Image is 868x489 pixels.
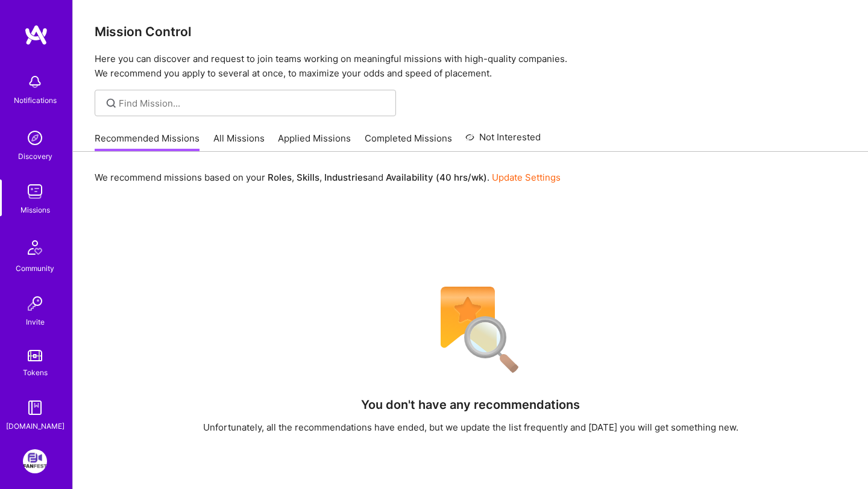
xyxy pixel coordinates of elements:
img: Invite [23,291,47,316]
img: discovery [23,126,47,150]
img: logo [24,24,48,46]
i: icon SearchGrey [104,96,118,110]
img: Community [20,233,49,262]
b: Skills [297,172,319,183]
div: [DOMAIN_NAME] [6,420,64,432]
div: Notifications [14,94,57,107]
img: teamwork [23,179,47,204]
b: Roles [268,172,292,183]
h3: Mission Control [95,24,846,39]
img: bell [23,70,47,94]
div: Community [16,262,54,275]
div: Discovery [18,150,52,163]
h4: You don't have any recommendations [361,397,580,412]
a: Not Interested [465,130,541,152]
a: All Missions [213,132,265,152]
div: Invite [26,316,45,328]
b: Industries [324,172,368,183]
a: Applied Missions [278,132,351,152]
img: No Results [420,279,522,381]
p: We recommend missions based on your , , and . [95,171,561,184]
b: Availability (40 hrs/wk) [386,172,487,183]
a: Completed Missions [365,132,452,152]
div: Missions [20,204,50,216]
a: FanFest: Media Engagement Platform [20,449,50,473]
a: Update Settings [492,172,561,183]
img: tokens [28,350,42,361]
input: Find Mission... [119,97,387,110]
img: FanFest: Media Engagement Platform [23,449,47,473]
img: guide book [23,396,47,420]
a: Recommended Missions [95,132,200,152]
div: Tokens [23,366,48,379]
div: Unfortunately, all the recommendations have ended, but we update the list frequently and [DATE] y... [203,421,738,434]
p: Here you can discover and request to join teams working on meaningful missions with high-quality ... [95,52,846,81]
